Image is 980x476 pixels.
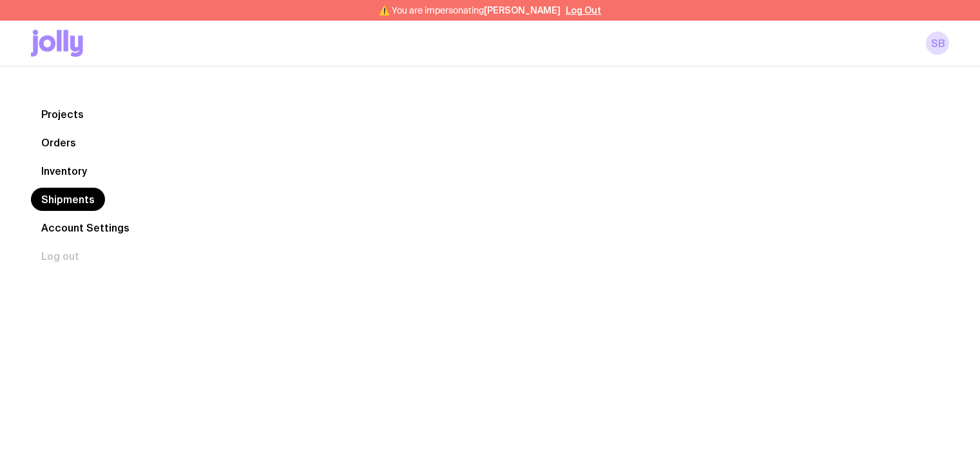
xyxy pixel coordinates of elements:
[31,103,94,126] a: Projects
[31,244,90,268] button: Log out
[31,216,140,239] a: Account Settings
[31,159,97,183] a: Inventory
[926,32,949,55] a: SB
[379,5,561,15] span: ⚠️ You are impersonating
[484,5,561,15] span: [PERSON_NAME]
[31,131,86,154] a: Orders
[31,188,105,211] a: Shipments
[566,5,601,15] button: Log Out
